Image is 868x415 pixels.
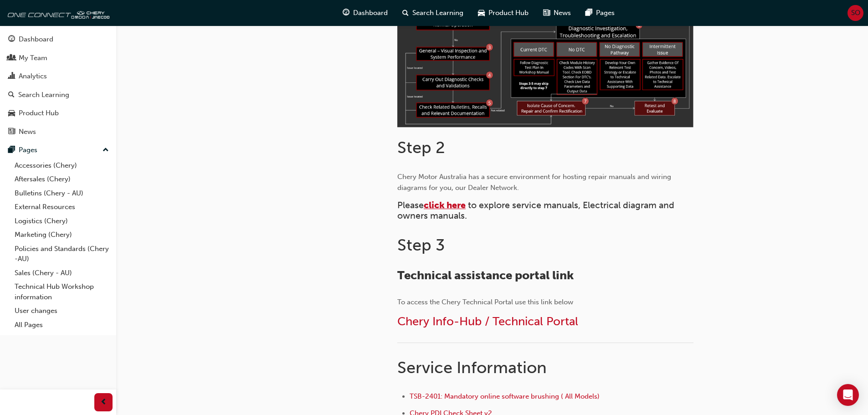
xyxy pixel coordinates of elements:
span: Dashboard [353,8,388,18]
span: to explore service manuals, Electrical diagram and owners manuals. [397,200,677,221]
button: DashboardMy TeamAnalyticsSearch LearningProduct HubNews [4,29,113,142]
span: Service Information [397,358,547,377]
span: Step 2 [397,138,445,157]
div: News [19,127,36,137]
a: Bulletins (Chery - AU) [11,186,113,200]
a: My Team [4,50,113,67]
a: Analytics [4,68,113,85]
a: search-iconSearch Learning [395,4,471,22]
span: car-icon [478,7,485,19]
div: Open Intercom Messenger [837,384,859,406]
a: pages-iconPages [578,4,622,22]
a: click here [424,200,466,210]
a: car-iconProduct Hub [471,4,536,22]
a: guage-iconDashboard [335,4,395,22]
span: pages-icon [8,146,15,154]
div: Dashboard [19,34,53,45]
a: news-iconNews [536,4,578,22]
span: car-icon [8,109,15,118]
a: Product Hub [4,105,113,122]
div: Analytics [19,71,47,82]
span: Search Learning [412,8,463,18]
a: TSB-2401: Mandatory online software brushing ( All Models) [410,392,600,400]
span: Please [397,200,424,210]
span: guage-icon [343,7,349,19]
span: pages-icon [586,7,592,19]
a: All Pages [11,318,113,332]
span: news-icon [8,128,15,136]
a: Chery Info-Hub / Technical Portal [397,314,578,328]
button: Pages [4,142,113,159]
a: Search Learning [4,87,113,103]
span: people-icon [8,54,15,62]
div: Pages [19,145,37,155]
a: Sales (Chery - AU) [11,266,113,280]
span: prev-icon [100,397,107,408]
span: search-icon [402,7,409,19]
a: Aftersales (Chery) [11,172,113,186]
div: Product Hub [19,108,59,118]
a: Dashboard [4,31,113,48]
span: news-icon [543,7,550,19]
a: Accessories (Chery) [11,159,113,173]
span: Technical assistance portal link [397,268,574,282]
a: User changes [11,304,113,318]
img: oneconnect [5,4,109,22]
span: Chery Motor Australia has a secure environment for hosting repair manuals and wiring diagrams for... [397,173,673,192]
span: chart-icon [8,72,15,81]
a: Marketing (Chery) [11,228,113,242]
a: Technical Hub Workshop information [11,280,113,304]
span: To access the Chery Technical Portal use this link below [397,298,573,306]
div: Search Learning [18,90,69,100]
a: Logistics (Chery) [11,214,113,228]
a: External Resources [11,200,113,214]
span: up-icon [103,144,109,156]
button: SO [847,5,863,21]
span: search-icon [8,91,15,99]
a: News [4,123,113,140]
span: Step 3 [397,235,445,255]
span: Product Hub [488,8,529,18]
span: SO [851,8,860,18]
div: My Team [19,53,47,63]
span: guage-icon [8,36,15,44]
span: Pages [596,8,615,18]
span: News [554,8,571,18]
a: Policies and Standards (Chery -AU) [11,242,113,266]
